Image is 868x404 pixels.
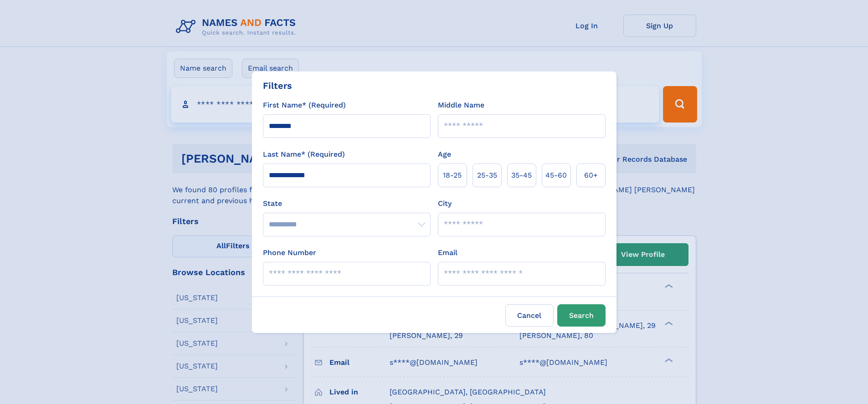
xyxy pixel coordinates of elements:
[584,170,598,181] span: 60+
[263,149,345,160] label: Last Name* (Required)
[511,170,532,181] span: 35‑45
[505,304,554,327] label: Cancel
[557,304,606,327] button: Search
[263,198,431,209] label: State
[438,100,484,111] label: Middle Name
[263,79,292,92] div: Filters
[438,247,457,258] label: Email
[545,170,567,181] span: 45‑60
[443,170,462,181] span: 18‑25
[263,100,346,111] label: First Name* (Required)
[438,198,452,209] label: City
[477,170,497,181] span: 25‑35
[263,247,316,258] label: Phone Number
[438,149,451,160] label: Age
